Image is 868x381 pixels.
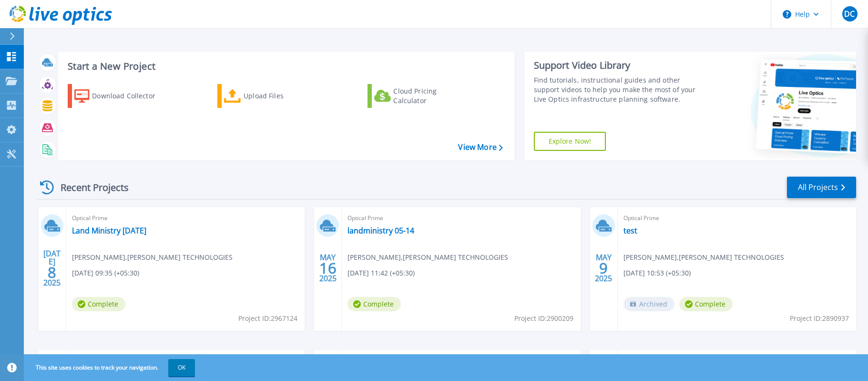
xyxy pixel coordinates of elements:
div: Download Collector [92,86,168,106]
span: [DATE] 10:53 (+05:30) [623,268,691,278]
span: Complete [72,297,125,311]
span: Complete [347,297,401,311]
a: View More [458,143,502,152]
div: Cloud Pricing Calculator [393,86,470,106]
a: Cloud Pricing Calculator [368,84,474,108]
span: DC [844,10,855,18]
a: landministry 05-14 [347,226,414,235]
span: [PERSON_NAME] , [PERSON_NAME] TECHNOLOGIES [347,252,508,263]
span: This site uses cookies to track your navigation. [26,359,195,376]
a: All Projects [787,177,856,198]
a: Land Ministry [DATE] [72,226,146,235]
span: 9 [599,264,608,272]
h3: Start a New Project [68,61,502,72]
span: [DATE] 09:35 (+05:30) [72,268,139,278]
span: Project ID: 2967124 [238,313,297,324]
span: Complete [679,297,733,311]
a: test [623,226,637,235]
a: Explore Now! [534,132,606,151]
span: Project ID: 2890937 [790,313,849,324]
span: Optical Prime [72,213,299,223]
span: Optical Prime [347,213,574,223]
span: [DATE] 11:42 (+05:30) [347,268,415,278]
div: Recent Projects [37,176,142,199]
a: Download Collector [68,84,174,108]
div: [DATE] 2025 [43,251,61,286]
button: OK [168,359,195,376]
div: Find tutorials, instructional guides and other support videos to help you make the most of your L... [534,75,703,104]
a: Upload Files [217,84,324,108]
span: Project ID: 2900209 [514,313,573,324]
div: MAY 2025 [594,251,613,286]
div: Upload Files [244,86,320,106]
span: 8 [48,268,56,276]
div: MAY 2025 [319,251,337,286]
span: [PERSON_NAME] , [PERSON_NAME] TECHNOLOGIES [623,252,784,263]
div: Support Video Library [534,59,703,72]
span: [PERSON_NAME] , [PERSON_NAME] TECHNOLOGIES [72,252,233,263]
span: Optical Prime [623,213,850,223]
span: 16 [319,264,337,272]
span: Archived [623,297,674,311]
